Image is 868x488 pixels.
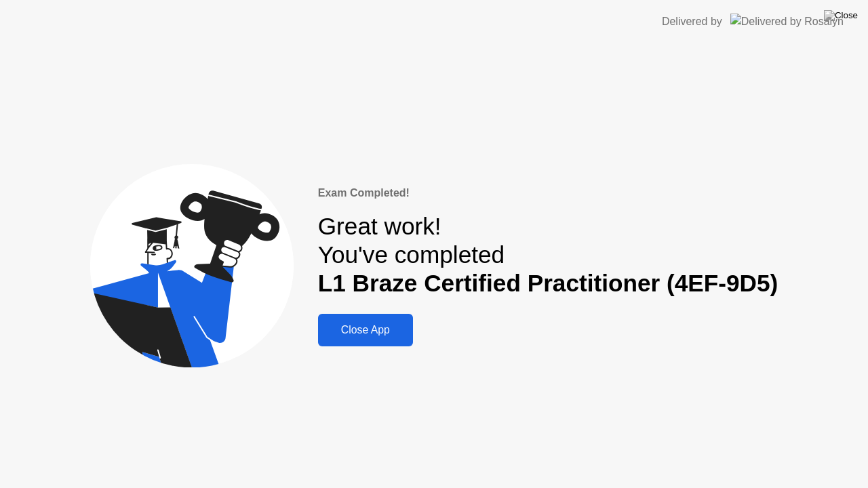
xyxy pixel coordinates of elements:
button: Close App [318,314,413,346]
div: Great work! You've completed [318,212,778,298]
div: Delivered by [662,14,722,30]
img: Close [824,10,858,21]
b: L1 Braze Certified Practitioner (4EF-9D5) [318,270,778,296]
img: Delivered by Rosalyn [730,14,844,29]
div: Exam Completed! [318,185,778,201]
div: Close App [322,324,409,336]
